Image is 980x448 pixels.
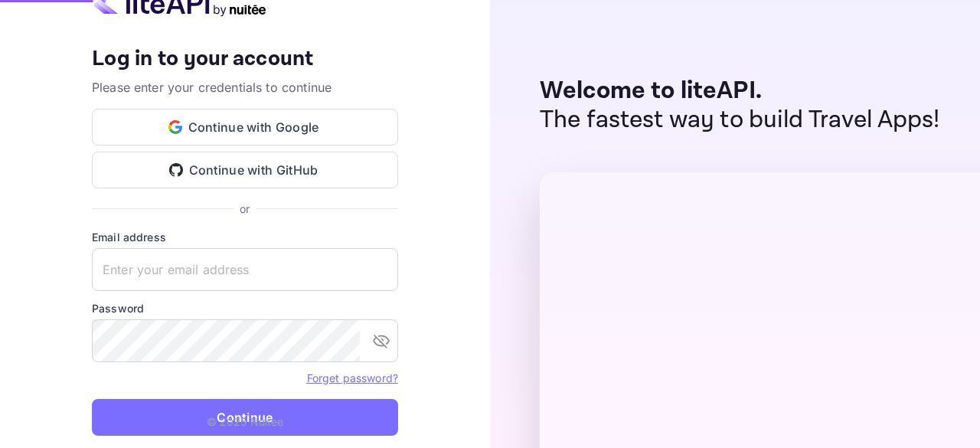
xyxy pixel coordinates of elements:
[92,109,398,146] button: Continue with Google
[92,229,398,245] label: Email address
[92,300,398,316] label: Password
[92,152,398,188] button: Continue with GitHub
[92,399,398,436] button: Continue
[92,46,398,73] h4: Log in to your account
[207,414,284,430] p: © 2025 Nuitee
[92,248,398,291] input: Enter your email address
[307,371,398,384] a: Forget password?
[92,78,398,96] p: Please enter your credentials to continue
[240,201,250,217] p: or
[540,106,940,135] p: The fastest way to build Travel Apps!
[307,370,398,385] a: Forget password?
[540,77,940,106] p: Welcome to liteAPI.
[366,325,397,356] button: toggle password visibility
